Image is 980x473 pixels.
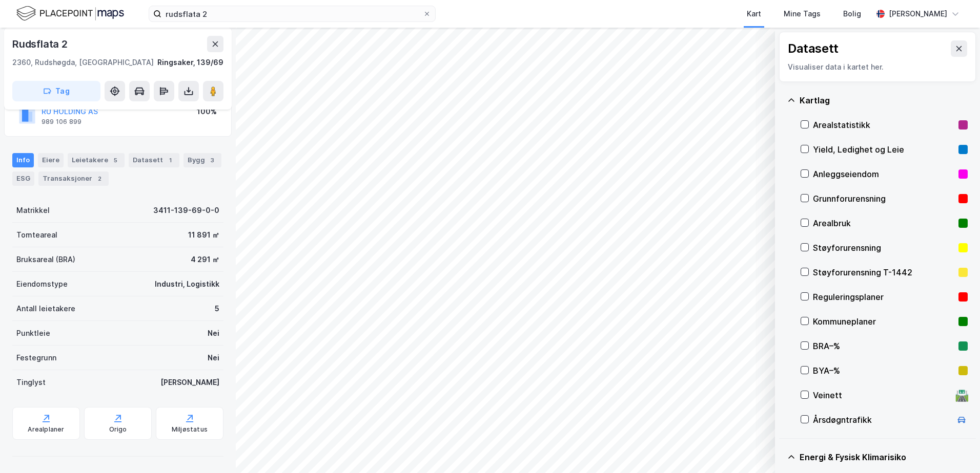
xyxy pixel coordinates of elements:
[813,119,954,131] div: Arealstatistikk
[955,389,969,402] div: 🛣️
[16,229,57,241] div: Tomteareal
[161,6,423,21] input: Søk på adresse, matrikkel, gårdeiere, leietakere eller personer
[813,414,951,426] div: Årsdøgntrafikk
[197,105,217,118] div: 100%
[929,424,980,473] iframe: Chat Widget
[16,376,46,389] div: Tinglyst
[155,278,219,290] div: Industri, Logistikk
[16,5,124,23] img: logo.f888ab2527a4732fd821a326f86c7f29.svg
[208,352,219,364] div: Nei
[813,242,954,254] div: Støyforurensning
[813,143,954,156] div: Yield, Ledighet og Leie
[788,40,839,57] div: Datasett
[788,61,967,73] div: Visualiser data i kartet her.
[813,315,954,328] div: Kommuneplaner
[12,81,100,101] button: Tag
[16,278,68,290] div: Eiendomstype
[747,8,761,20] div: Kart
[813,340,954,352] div: BRA–%
[784,8,821,20] div: Mine Tags
[813,266,954,278] div: Støyforurensning T-1442
[12,171,34,186] div: ESG
[12,56,154,69] div: 2360, Rudshøgda, [GEOGRAPHIC_DATA]
[38,171,109,186] div: Transaksjoner
[16,253,75,266] div: Bruksareal (BRA)
[889,8,947,20] div: [PERSON_NAME]
[42,118,81,126] div: 989 106 899
[16,204,50,217] div: Matrikkel
[16,352,56,364] div: Festegrunn
[12,153,34,167] div: Info
[813,389,951,401] div: Veinett
[94,174,105,184] div: 2
[813,168,954,180] div: Anleggseiendom
[129,153,179,167] div: Datasett
[813,192,954,205] div: Grunnforurensning
[68,153,125,167] div: Leietakere
[153,204,219,217] div: 3411-139-69-0-0
[16,327,50,339] div: Punktleie
[165,155,175,165] div: 1
[215,303,219,315] div: 5
[208,327,219,339] div: Nei
[843,8,861,20] div: Bolig
[800,94,968,106] div: Kartlag
[172,425,208,434] div: Miljøstatus
[813,364,954,377] div: BYA–%
[16,303,75,315] div: Antall leietakere
[157,56,223,69] div: Ringsaker, 139/69
[813,217,954,229] div: Arealbruk
[109,425,127,434] div: Origo
[12,36,70,52] div: Rudsflata 2
[110,155,120,165] div: 5
[160,376,219,389] div: [PERSON_NAME]
[28,425,64,434] div: Arealplaner
[191,253,219,266] div: 4 291 ㎡
[800,451,968,463] div: Energi & Fysisk Klimarisiko
[207,155,217,165] div: 3
[188,229,219,241] div: 11 891 ㎡
[38,153,64,167] div: Eiere
[183,153,221,167] div: Bygg
[813,291,954,303] div: Reguleringsplaner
